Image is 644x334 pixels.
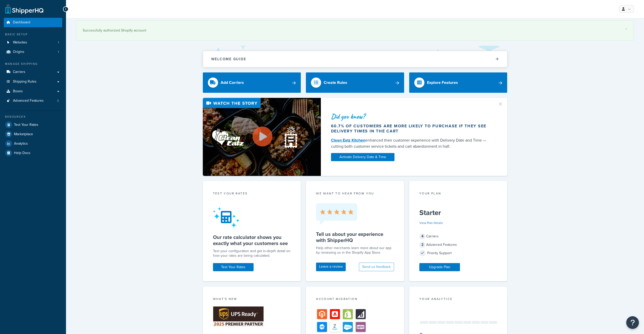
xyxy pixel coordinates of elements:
[14,123,38,127] span: Test Your Rates
[13,70,25,74] span: Carriers
[211,57,246,61] h2: Welcome Guide
[626,316,639,329] button: Open Resource Center
[13,50,24,54] span: Origins
[419,221,443,225] a: View Plan Details
[203,98,321,176] img: Video thumbnail
[213,297,291,302] div: What's New
[4,47,62,57] a: Origins1
[409,72,507,93] a: Explore Features
[324,79,347,86] div: Create Rules
[203,51,507,67] button: Welcome Guide
[13,99,44,103] span: Advanced Features
[58,50,59,54] span: 1
[316,191,394,196] p: we want to hear from you
[83,27,627,34] div: Successfully authorized Shopify account
[4,62,62,66] div: Manage Shipping
[14,142,28,146] span: Analytics
[4,139,62,148] a: Analytics
[625,27,627,31] a: ×
[419,263,460,271] a: Upgrade Plan
[419,242,425,248] span: 2
[213,249,291,258] div: Test your configuration and get in-depth detail on how your rates are being calculated.
[213,191,291,197] div: Test your rates
[221,79,244,86] div: Add Carriers
[13,80,37,84] span: Shipping Rules
[4,67,62,77] a: Carriers
[14,151,30,155] span: Help Docs
[203,72,301,93] a: Add Carriers
[4,47,62,57] li: Origins
[4,38,62,47] li: Websites
[4,87,62,96] a: Boxes
[306,72,404,93] a: Create Rules
[331,137,365,143] a: Clean Eatz Kitchen
[4,130,62,139] a: Marketplace
[419,233,425,239] span: 4
[4,96,62,105] li: Advanced Features
[213,234,291,246] h5: Our rate calculator shows you exactly what your customers see
[4,115,62,119] div: Resources
[419,191,497,197] div: Your Plan
[4,148,62,158] a: Help Docs
[316,263,346,271] a: Leave a review
[14,132,33,136] span: Marketplace
[331,113,491,120] div: Did you know?
[4,18,62,27] a: Dashboard
[4,120,62,129] a: Test Your Rates
[316,231,394,243] h5: Tell us about your experience with ShipperHQ
[13,89,23,94] span: Boxes
[57,99,59,103] span: 2
[427,79,458,86] div: Explore Features
[4,38,62,47] a: Websites1
[419,297,497,302] div: Your Analytics
[331,153,394,161] a: Activate Delivery Date & Time
[4,77,62,86] a: Shipping Rules
[419,241,497,248] div: Advanced Features
[419,209,497,217] h5: Starter
[331,124,491,134] div: 60.7% of customers are more likely to purchase if they see delivery times in the cart
[316,297,394,302] div: Account Migration
[4,96,62,105] a: Advanced Features2
[331,137,491,149] div: enhanced their customer experience with Delivery Date and Time — cutting both customer service ti...
[213,263,254,271] a: Test Your Rates
[4,32,62,37] div: Basic Setup
[359,263,394,271] button: Send us feedback
[419,250,497,257] div: Priority Support
[13,20,30,25] span: Dashboard
[13,40,27,45] span: Websites
[419,233,497,240] div: Carriers
[316,246,394,255] p: Help other merchants learn more about our app by reviewing us in the Shopify App Store.
[58,40,59,45] span: 1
